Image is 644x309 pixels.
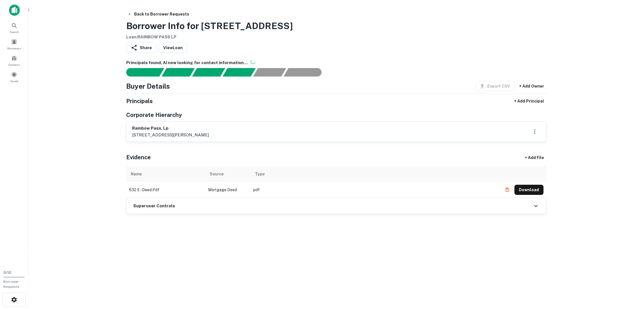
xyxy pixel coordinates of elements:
[2,20,27,35] a: Search
[616,264,644,291] iframe: Chat Widget
[126,34,293,40] h6: Loan : RAINBOW PASS LP
[10,30,19,34] span: Search
[126,60,546,66] h6: Principals found, AI now looking for contact information...
[515,153,554,163] div: + Add File
[126,166,546,198] div: scrollable content
[132,132,209,138] p: [STREET_ADDRESS][PERSON_NAME]
[161,68,195,77] div: Your request is received and processing...
[10,79,18,83] span: Saved
[2,36,27,52] a: Borrowers
[253,68,286,77] div: Principals found, still searching for contact information. This may take time...
[255,171,265,177] div: Type
[133,203,175,209] h6: Superuser Controls
[250,182,499,198] td: pdf
[8,62,20,67] span: Contacts
[502,185,512,194] button: Delete file
[131,171,142,177] div: Name
[126,182,205,198] td: 632 e - deed.pdf
[205,166,250,182] th: Source
[126,111,182,119] h5: Corporate Hierarchy
[9,5,20,16] img: capitalize-icon.png
[3,280,19,289] span: Borrower Requests
[2,53,27,68] a: Contacts
[205,182,250,198] td: Mortgage Deed
[250,166,499,182] th: Type
[192,68,225,77] div: Documents found, AI parsing details...
[2,69,27,84] a: Saved
[284,68,328,77] div: AI fulfillment process complete.
[132,125,209,132] h6: rainbow pass, lp
[3,271,11,275] span: 0 / 10
[119,68,162,77] div: Sending borrower request to AI...
[222,68,256,77] div: Principals found, AI now looking for contact information...
[126,166,205,182] th: Name
[7,46,21,51] span: Borrowers
[126,81,170,91] h4: Buyer Details
[210,171,224,177] div: Source
[517,81,546,91] button: + Add Owner
[512,96,546,106] button: + Add Principal
[125,9,191,19] button: Back to Borrower Requests
[126,19,293,33] h3: Borrower Info for [STREET_ADDRESS]
[514,185,543,195] button: Download
[126,43,156,53] button: Share
[159,43,187,53] a: ViewLoan
[126,153,151,162] h5: Evidence
[126,97,153,105] h5: Principals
